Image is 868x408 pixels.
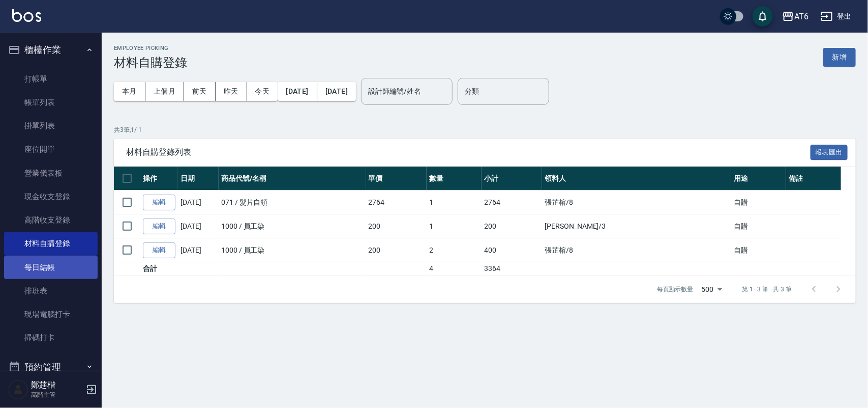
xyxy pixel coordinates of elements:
[219,191,366,214] td: 071 / 髮片自領
[140,167,178,191] th: 操作
[4,37,98,63] button: 櫃檯作業
[143,242,175,258] a: 編輯
[247,82,278,101] button: 今天
[482,167,542,191] th: 小計
[31,390,83,399] p: 高階主管
[4,279,98,303] a: 排班表
[698,276,726,303] div: 500
[31,380,83,390] h5: 鄭莛楷
[794,10,809,23] div: AT6
[4,114,98,138] a: 掛單列表
[114,125,856,134] p: 共 3 筆, 1 / 1
[178,214,219,238] td: [DATE]
[366,238,427,262] td: 200
[542,214,731,238] td: [PERSON_NAME] /3
[427,262,482,276] td: 4
[811,147,848,156] a: 報表匯出
[731,191,786,214] td: 自購
[657,285,694,294] p: 每頁顯示數量
[143,195,175,210] a: 編輯
[140,262,178,276] td: 合計
[482,262,542,276] td: 3364
[366,191,427,214] td: 2764
[4,208,98,232] a: 高階收支登錄
[427,214,482,238] td: 1
[4,138,98,161] a: 座位開單
[178,167,219,191] th: 日期
[219,214,366,238] td: 1000 / 員工染
[482,191,542,214] td: 2764
[823,48,856,67] button: 新增
[114,56,187,70] h3: 材料自購登錄
[811,145,848,160] button: 報表匯出
[4,161,98,185] a: 營業儀表板
[219,238,366,262] td: 1000 / 員工染
[145,82,184,101] button: 上個月
[219,167,366,191] th: 商品代號/名稱
[753,6,773,26] button: save
[114,82,145,101] button: 本月
[823,52,856,62] a: 新增
[427,167,482,191] th: 數量
[742,285,792,294] p: 第 1–3 筆 共 3 筆
[184,82,216,101] button: 前天
[143,219,175,234] a: 編輯
[366,214,427,238] td: 200
[4,303,98,326] a: 現場電腦打卡
[427,238,482,262] td: 2
[731,214,786,238] td: 自購
[8,379,28,400] img: Person
[114,45,187,51] h2: Employee Picking
[427,191,482,214] td: 1
[817,7,856,26] button: 登出
[4,185,98,208] a: 現金收支登錄
[216,82,247,101] button: 昨天
[542,238,731,262] td: 張芷榕 /8
[178,238,219,262] td: [DATE]
[542,191,731,214] td: 張芷榕 /8
[778,6,813,27] button: AT6
[126,147,811,157] span: 材料自購登錄列表
[786,167,841,191] th: 備註
[482,238,542,262] td: 400
[731,167,786,191] th: 用途
[4,67,98,91] a: 打帳單
[12,9,41,22] img: Logo
[4,91,98,114] a: 帳單列表
[4,326,98,349] a: 掃碼打卡
[317,82,356,101] button: [DATE]
[178,191,219,214] td: [DATE]
[278,82,317,101] button: [DATE]
[4,232,98,255] a: 材料自購登錄
[731,238,786,262] td: 自購
[482,214,542,238] td: 200
[542,167,731,191] th: 領料人
[4,354,98,380] button: 預約管理
[366,167,427,191] th: 單價
[4,256,98,279] a: 每日結帳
